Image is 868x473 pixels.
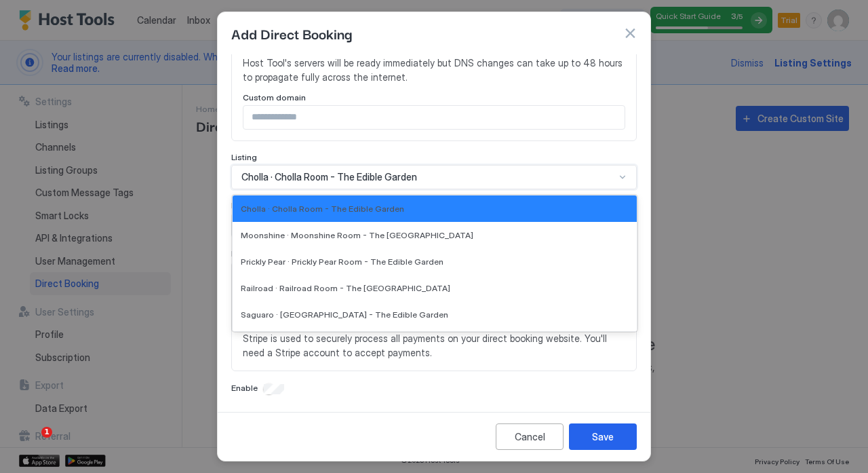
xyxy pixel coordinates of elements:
iframe: Intercom live chat [14,427,46,459]
span: Add Direct Booking [231,23,352,43]
div: Save [592,430,614,444]
span: Stripe is used to securely process all payments on your direct booking website. You'll need a Str... [243,331,625,360]
span: Railroad · Railroad Room - The [GEOGRAPHIC_DATA] [241,283,450,293]
button: Save [569,423,637,450]
div: Cancel [515,430,545,444]
span: Saguaro · [GEOGRAPHIC_DATA] - The Edible Garden [241,309,448,320]
span: Cholla · Cholla Room - The Edible Garden [241,171,417,183]
span: Enable [231,383,258,393]
span: Cholla · Cholla Room - The Edible Garden [241,204,404,214]
span: Host Tool's servers will be ready immediately but DNS changes can take up to 48 hours to propagat... [243,56,625,84]
span: Listing group [231,200,283,210]
span: Moonshine · Moonshine Room - The [GEOGRAPHIC_DATA] [241,230,473,240]
input: Input Field [243,106,625,129]
span: Prickly Pear · Prickly Pear Room - The Edible Garden [241,257,443,267]
span: Custom domain [243,92,306,102]
span: 1 [41,427,52,438]
span: Payment Processing [231,248,312,259]
button: Cancel [496,423,564,450]
span: Listing [231,152,257,162]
